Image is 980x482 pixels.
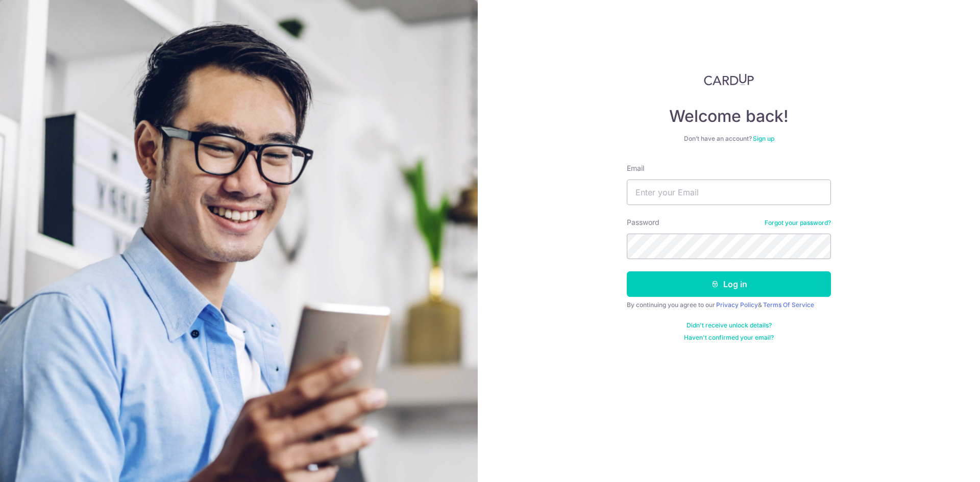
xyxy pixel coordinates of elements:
div: Don’t have an account? [627,135,831,143]
label: Password [627,217,659,227]
a: Sign up [753,135,774,142]
a: Privacy Policy [716,301,758,309]
input: Enter your Email [627,180,831,205]
a: Haven't confirmed your email? [684,334,774,342]
a: Terms Of Service [763,301,814,309]
img: CardUp Logo [704,73,754,86]
a: Didn't receive unlock details? [687,321,772,329]
h4: Welcome back! [627,106,831,126]
a: Forgot your password? [765,219,831,227]
button: Log in [627,271,831,297]
label: Email [627,163,644,173]
div: By continuing you agree to our & [627,301,831,309]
